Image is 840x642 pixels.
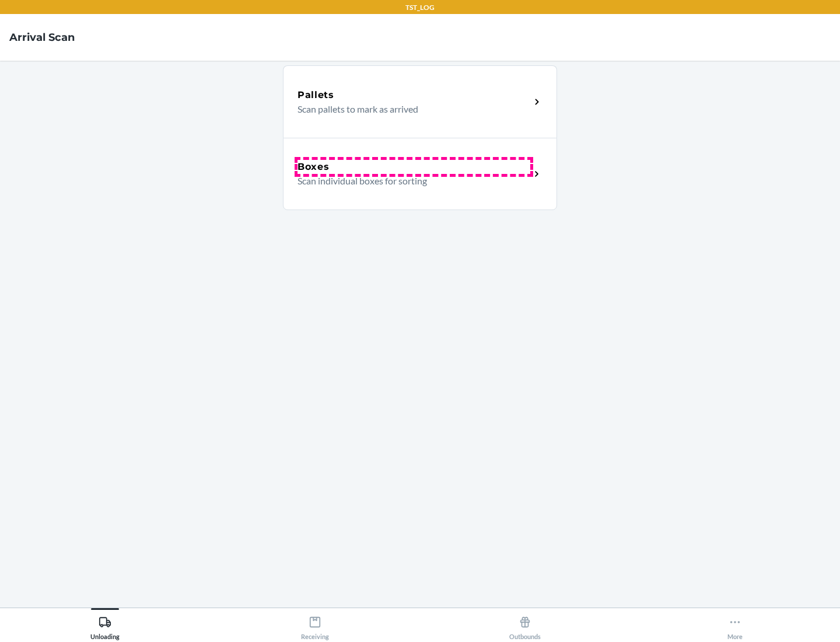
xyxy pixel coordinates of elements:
[405,2,435,13] p: TST_LOG
[9,30,75,45] h4: Arrival Scan
[283,138,557,210] a: BoxesScan individual boxes for sorting
[297,160,330,174] h5: Boxes
[90,611,120,640] div: Unloading
[297,102,521,116] p: Scan pallets to mark as arrived
[283,65,557,138] a: PalletsScan pallets to mark as arrived
[420,608,630,640] button: Outbounds
[297,88,334,102] h5: Pallets
[727,611,743,640] div: More
[301,611,329,640] div: Receiving
[509,611,541,640] div: Outbounds
[297,174,521,188] p: Scan individual boxes for sorting
[210,608,420,640] button: Receiving
[630,608,840,640] button: More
